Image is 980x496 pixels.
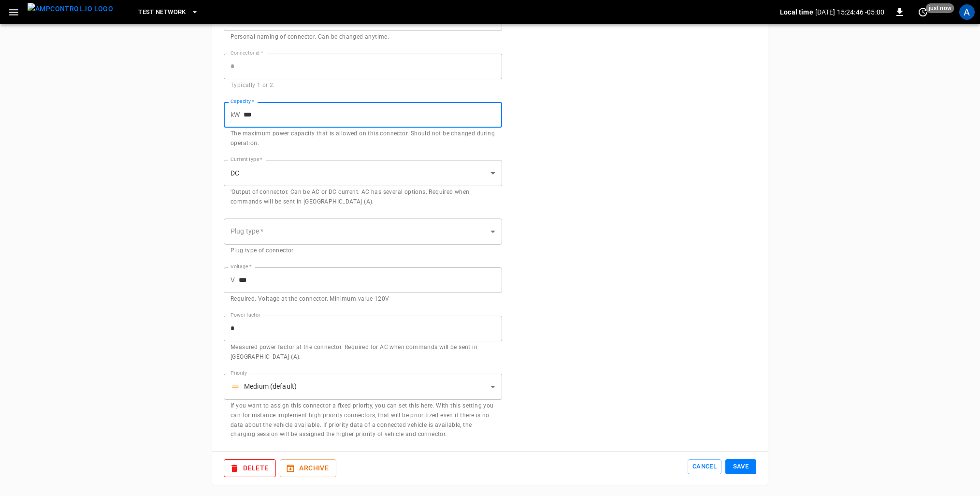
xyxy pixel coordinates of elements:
[725,459,756,474] button: Save
[231,156,262,163] label: Current type
[915,4,931,20] button: set refresh interval
[231,49,263,57] label: Connector id
[231,275,235,285] p: V
[231,311,260,319] label: Power factor
[224,459,276,477] button: Delete
[231,129,495,148] p: The maximum power capacity that is allowed on this connector. Should not be changed during operat...
[231,246,495,256] p: Plug type of connector.
[231,343,495,362] p: Measured power factor at the connector. Required for AC when commands will be sent in [GEOGRAPHIC...
[224,160,502,186] div: DC
[231,98,254,105] label: Capacity
[959,4,975,20] div: profile-icon
[688,459,721,474] button: Cancel
[815,7,884,17] p: [DATE] 15:24:46 -05:00
[231,32,495,42] p: Personal naming of connector. Can be changed anytime.
[231,81,495,90] p: Typically 1 or 2.
[780,7,813,17] p: Local time
[134,3,202,22] button: Test Network
[231,369,247,377] label: Priority
[231,294,495,304] p: Required. Voltage at the connector. Minimum value 120V
[231,381,487,392] div: Medium (default)
[28,3,113,15] img: ampcontrol.io logo
[231,110,240,120] p: kW
[231,401,495,440] p: If you want to assign this connector a fixed priority, you can set this here. With this setting y...
[926,3,954,13] span: just now
[280,459,336,477] button: Archive
[138,7,186,18] span: Test Network
[231,263,252,271] label: Voltage
[231,188,495,207] p: 'Output of connector. Can be AC or DC current. AC has several options. Required when commands wil...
